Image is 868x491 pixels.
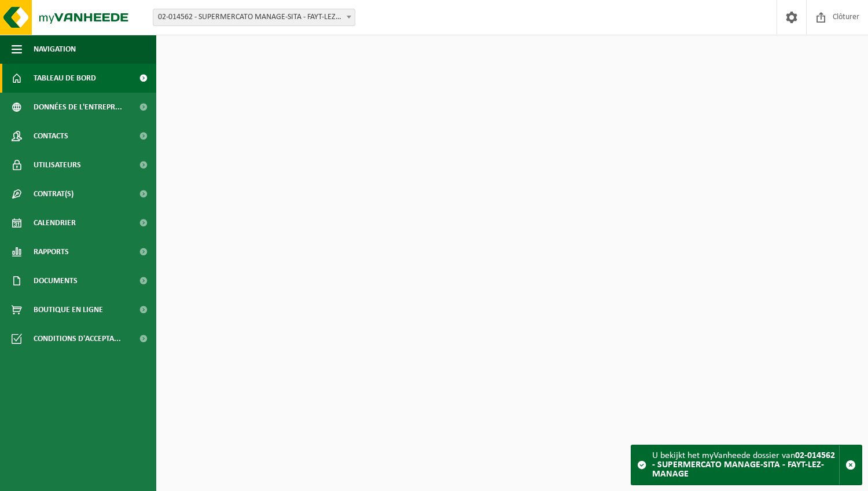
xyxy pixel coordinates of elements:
[34,295,103,324] span: Boutique en ligne
[34,93,122,122] span: Données de l'entrepr...
[34,64,96,93] span: Tableau de bord
[153,9,355,25] span: 02-014562 - SUPERMERCATO MANAGE-SITA - FAYT-LEZ-MANAGE
[34,179,73,208] span: Contrat(s)
[652,451,835,479] strong: 02-014562 - SUPERMERCATO MANAGE-SITA - FAYT-LEZ-MANAGE
[34,208,76,237] span: Calendrier
[6,466,193,491] iframe: chat widget
[34,35,76,64] span: Navigation
[34,266,78,295] span: Documents
[34,122,68,151] span: Contacts
[34,151,81,179] span: Utilisateurs
[34,237,69,266] span: Rapports
[652,445,839,485] div: U bekijkt het myVanheede dossier van
[153,9,355,26] span: 02-014562 - SUPERMERCATO MANAGE-SITA - FAYT-LEZ-MANAGE
[34,324,121,353] span: Conditions d'accepta...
